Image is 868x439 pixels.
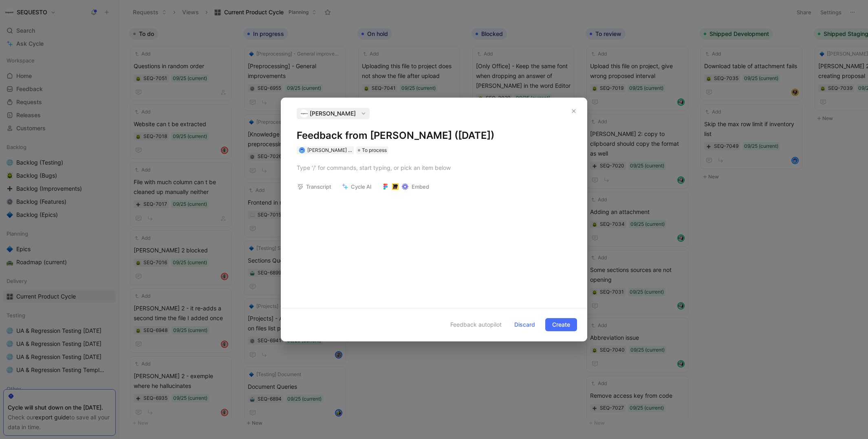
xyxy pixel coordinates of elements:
[338,181,375,192] button: Cycle AI
[300,109,308,118] img: logo
[300,148,304,152] img: avatar
[362,146,387,154] span: To process
[545,318,577,331] button: Create
[514,320,535,330] span: Discard
[307,147,377,153] span: [PERSON_NAME] t'Serstevens
[297,129,571,142] h1: Feedback from [PERSON_NAME] ([DATE])
[293,181,335,192] button: Transcript
[507,318,542,331] button: Discard
[356,146,388,154] div: To process
[310,109,356,118] span: [PERSON_NAME]
[297,108,370,119] button: logo[PERSON_NAME]
[552,320,570,330] span: Create
[379,181,433,192] button: Embed
[450,320,502,330] span: Feedback autopilot
[433,319,504,330] button: Feedback autopilot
